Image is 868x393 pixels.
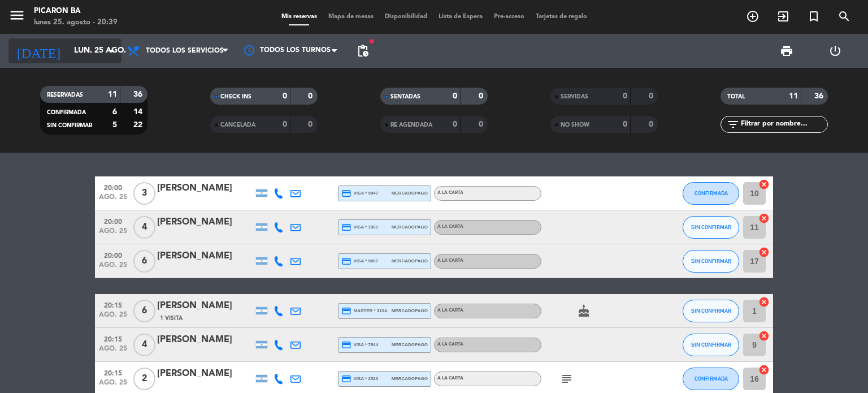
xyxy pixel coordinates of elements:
[220,94,251,100] span: CHECK INS
[758,247,770,258] i: cancel
[47,123,92,128] span: SIN CONFIRMAR
[392,223,428,231] span: mercadopago
[780,44,793,58] span: print
[746,10,759,23] i: add_circle_outline
[99,193,127,206] span: ago. 25
[683,334,739,356] button: SIN CONFIRMAR
[283,120,287,128] strong: 0
[341,374,351,384] i: credit_card
[392,375,428,382] span: mercadopago
[577,304,591,318] i: cake
[789,92,798,100] strong: 11
[47,92,83,98] span: RESERVADAS
[758,179,770,190] i: cancel
[807,10,821,23] i: turned_in_not
[837,10,851,23] i: search
[683,182,739,205] button: CONFIRMADA
[99,311,127,324] span: ago. 25
[157,215,253,230] div: [PERSON_NAME]
[811,34,860,68] div: LOG OUT
[683,368,739,390] button: CONFIRMADA
[683,300,739,322] button: SIN CONFIRMAR
[691,308,731,314] span: SIN CONFIRMAR
[146,47,224,55] span: Todos los servicios
[47,110,86,115] span: CONFIRMADA
[133,368,155,390] span: 2
[726,118,740,131] i: filter_list
[99,332,127,345] span: 20:15
[530,14,593,20] span: Tarjetas de regalo
[649,120,656,128] strong: 0
[133,108,145,116] strong: 14
[437,258,463,263] span: A LA CARTA
[108,90,117,98] strong: 11
[8,38,68,63] i: [DATE]
[623,120,627,128] strong: 0
[561,94,588,100] span: SERVIDAS
[368,38,375,45] span: fiber_manual_record
[220,122,255,128] span: CANCELADA
[758,364,770,375] i: cancel
[814,92,826,100] strong: 36
[691,224,731,230] span: SIN CONFIRMAR
[99,227,127,240] span: ago. 25
[776,10,790,23] i: exit_to_app
[341,374,378,384] span: visa * 2520
[341,306,387,316] span: master * 3154
[740,118,827,131] input: Filtrar por nombre...
[437,376,463,381] span: A LA CARTA
[437,224,463,229] span: A LA CARTA
[392,257,428,265] span: mercadopago
[437,308,463,313] span: A LA CARTA
[691,342,731,348] span: SIN CONFIRMAR
[453,120,457,128] strong: 0
[160,314,183,323] span: 1 Visita
[105,44,119,58] i: arrow_drop_down
[341,306,351,316] i: credit_card
[157,249,253,264] div: [PERSON_NAME]
[133,250,155,273] span: 6
[8,7,25,28] button: menu
[276,14,323,20] span: Mis reservas
[341,188,378,198] span: visa * 9047
[479,92,485,100] strong: 0
[99,214,127,227] span: 20:00
[133,300,155,322] span: 6
[561,122,589,128] span: NO SHOW
[34,17,118,28] div: lunes 25. agosto - 20:39
[341,256,378,266] span: visa * 9007
[99,261,127,274] span: ago. 25
[341,188,351,198] i: credit_card
[112,121,117,129] strong: 5
[157,299,253,313] div: [PERSON_NAME]
[758,296,770,308] i: cancel
[392,307,428,314] span: mercadopago
[437,342,463,347] span: A LA CARTA
[8,7,25,24] i: menu
[479,120,485,128] strong: 0
[341,340,351,350] i: credit_card
[379,14,433,20] span: Disponibilidad
[99,248,127,261] span: 20:00
[99,366,127,379] span: 20:15
[623,92,627,100] strong: 0
[157,366,253,381] div: [PERSON_NAME]
[133,334,155,356] span: 4
[133,182,155,205] span: 3
[99,180,127,193] span: 20:00
[560,372,574,386] i: subject
[99,379,127,392] span: ago. 25
[392,189,428,197] span: mercadopago
[341,222,351,232] i: credit_card
[453,92,457,100] strong: 0
[133,90,145,98] strong: 36
[649,92,656,100] strong: 0
[727,94,745,100] span: TOTAL
[99,345,127,358] span: ago. 25
[341,222,378,232] span: visa * 1961
[758,213,770,224] i: cancel
[356,44,370,58] span: pending_actions
[323,14,379,20] span: Mapa de mesas
[828,44,842,58] i: power_settings_new
[433,14,488,20] span: Lista de Espera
